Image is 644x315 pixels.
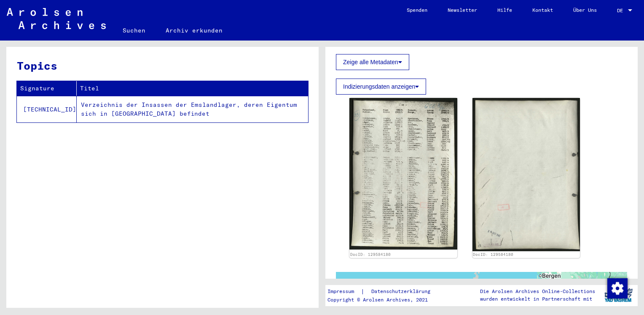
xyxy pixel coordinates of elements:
th: Signature [17,81,77,96]
a: Archiv erkunden [156,20,233,41]
th: Titel [77,81,308,96]
p: Die Arolsen Archives Online-Collections [480,288,595,295]
h3: Topics [17,57,308,74]
img: 002.jpg [472,98,580,251]
p: Copyright © Arolsen Archives, 2021 [327,296,440,304]
div: Zustimmung ändern [607,278,627,298]
span: DE [617,8,626,14]
p: wurden entwickelt in Partnerschaft mit [480,295,595,303]
img: yv_logo.png [603,285,634,306]
img: Arolsen_neg.svg [7,8,106,29]
a: Suchen [113,20,156,41]
div: | [327,287,440,296]
td: Verzeichnis der Insassen der Emslandlager, deren Eigentum sich in [GEOGRAPHIC_DATA] befindet [77,96,308,122]
a: DocID: 129584180 [350,252,391,257]
img: 001.jpg [349,98,457,250]
a: DocID: 129584180 [473,252,513,257]
a: Datenschutzerklärung [365,287,440,296]
td: [TECHNICAL_ID] [17,96,77,122]
a: Impressum [327,287,361,296]
button: Zeige alle Metadaten [336,54,409,70]
button: Indizierungsdaten anzeigen [336,79,426,95]
img: Zustimmung ändern [607,278,628,299]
